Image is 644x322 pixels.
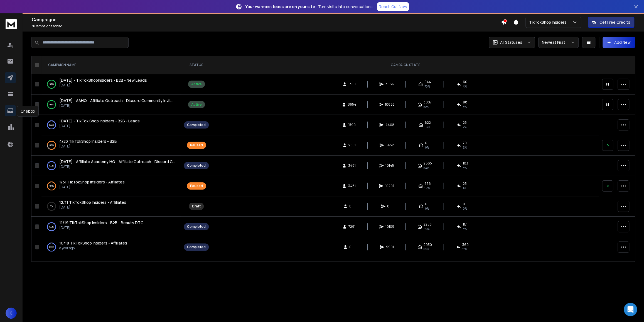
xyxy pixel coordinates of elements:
span: 10207 [385,184,394,188]
span: 1350 [348,82,356,86]
span: [DATE] - AAHQ - Affiliate Outreach - Discord Community Invite Campaign [59,98,193,103]
div: Draft [192,204,201,209]
span: 19 % [424,186,430,190]
p: 97 % [50,183,54,189]
p: Reach Out Now [379,4,407,9]
div: Completed [187,163,206,168]
p: 100 % [49,122,54,128]
td: 82%4/23 TikTokShop Insiders - B2B[DATE] [41,135,181,156]
span: 0 [349,204,355,209]
span: 98 [463,100,467,105]
p: [DATE] [59,83,147,88]
span: 9 [32,24,34,28]
span: 60 [463,80,467,84]
span: 85 % [424,247,429,251]
span: 3461 [348,163,356,168]
td: 100%[DATE] - TikTok Shop Insiders - B2B - Leads[DATE] [41,115,181,135]
a: 12/11 TikTokShop Insiders - Affiliates [59,200,126,205]
span: 822 [425,120,431,125]
strong: Your warmest leads are on your site [245,4,315,9]
span: [DATE] - Affiliate Academy HQ - Affiliate Outreach - Discord Community Invite Campaign [59,159,221,164]
th: CAMPAIGN NAME [41,56,181,74]
p: 100 % [49,163,54,168]
a: 11/19 TikTokShop Insiders - B2B - Beauty DTC [59,220,143,226]
span: 3654 [348,102,356,107]
a: 10/18 TikTokShop Insiders - Affiliates [59,240,127,246]
p: [DATE] [59,205,126,210]
div: Completed [187,224,206,229]
p: TikTokShop Insiders [529,20,569,25]
button: Get Free Credits [588,17,634,28]
span: 656 [424,181,431,186]
span: 0% [425,206,429,211]
td: 100%10/18 TikTokShop Insiders - Affiliatesa year ago [41,237,181,257]
td: 97%1/31 TikTokShop Insiders - Affiliates[DATE] [41,176,181,196]
td: 99%[DATE] - AAHQ - Affiliate Outreach - Discord Community Invite Campaign[DATE] [41,95,181,115]
p: 100 % [49,224,54,229]
span: 3 % [463,105,467,109]
span: 3461 [348,184,356,188]
span: 3007 [424,100,432,105]
a: [DATE] - AAHQ - Affiliate Outreach - Discord Community Invite Campaign [59,98,175,103]
div: Active [191,82,202,86]
p: [DATE] [59,103,175,108]
p: a year ago [59,246,127,250]
h1: Campaigns [32,16,501,23]
p: Campaigns added [32,24,501,28]
span: 25 [463,181,467,186]
p: [DATE] [59,185,125,189]
div: Completed [187,123,206,127]
span: 103 [463,161,468,166]
span: 70 [463,141,467,145]
span: 0 [349,245,355,249]
span: 2930 [424,243,432,247]
button: Add New [603,37,635,48]
span: 10145 [385,163,394,168]
p: [DATE] [59,226,143,230]
p: [DATE] [59,124,140,128]
p: 99 % [50,102,54,107]
span: K [6,308,17,319]
span: 369 [462,243,469,247]
p: 100 % [49,244,54,250]
span: 3 % [463,227,467,231]
span: 84 % [424,166,429,170]
span: 10682 [385,102,395,107]
a: [DATE] - TikTokShopInsiders - B2B - New Leads [59,78,147,83]
div: Onebox [17,106,39,117]
a: Reach Out Now [377,2,409,11]
img: logo [6,19,17,29]
th: CAMPAIGN STATS [212,56,599,74]
span: 0 [425,141,427,145]
p: Get Free Credits [599,20,630,25]
th: STATUS [181,56,212,74]
span: 9991 [386,245,394,249]
span: 0% [425,145,429,150]
span: 4408 [385,123,394,127]
span: 25 [463,120,467,125]
span: 0% [463,206,467,211]
span: 7291 [348,224,355,229]
span: 1 % [463,186,466,190]
p: 98 % [50,81,54,87]
td: 100%11/19 TikTokShop Insiders - B2B - Beauty DTC[DATE] [41,217,181,237]
span: 117 [463,222,467,227]
p: All Statuses [500,40,522,45]
a: 4/23 TikTokShop Insiders - B2B [59,139,117,144]
span: 2051 [348,143,356,147]
span: 0 [463,202,465,206]
span: 2256 [424,222,432,227]
span: 3 % [463,166,467,170]
span: 0 [425,202,427,206]
div: Active [191,102,202,107]
p: – Turn visits into conversations [245,4,373,9]
div: Paused [190,184,203,188]
a: 1/31 TikTokShop Insiders - Affiliates [59,179,125,185]
div: Paused [190,143,203,147]
a: [DATE] - TikTok Shop Insiders - B2B - Leads [59,118,140,124]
